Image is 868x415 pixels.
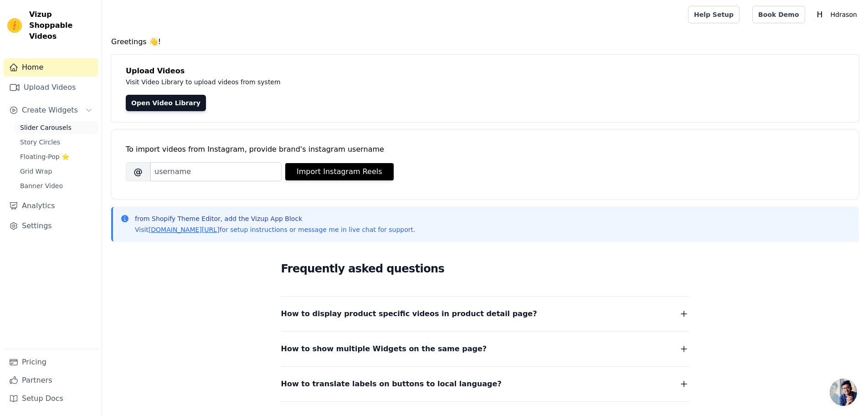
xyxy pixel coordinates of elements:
p: from Shopify Theme Editor, add the Vizup App Block [135,214,415,223]
h4: Greetings 👋! [111,36,859,47]
a: Grid Wrap [15,165,98,178]
a: Help Setup [688,6,740,23]
div: To import videos from Instagram, provide brand's instagram username [126,144,844,155]
a: Slider Carousels [15,121,98,134]
img: Vizup [7,18,22,33]
p: Hdrason [827,6,861,23]
span: Vizup Shoppable Videos [29,9,94,42]
a: Partners [4,371,98,389]
button: How to show multiple Widgets on the same page? [281,343,689,355]
span: Slider Carousels [20,123,72,132]
a: Floating-Pop ⭐ [15,150,98,163]
span: How to translate labels on buttons to local language? [281,378,502,390]
input: username [150,162,282,181]
a: Banner Video [15,179,98,192]
a: Story Circles [15,136,98,149]
text: H [817,10,822,19]
a: Setup Docs [4,389,98,408]
span: Grid Wrap [20,167,52,176]
a: Book Demo [752,6,805,23]
a: [DOMAIN_NAME][URL] [149,226,220,233]
span: Floating-Pop ⭐ [20,152,69,161]
button: H Hdrason [812,6,861,23]
span: Banner Video [20,181,63,190]
h4: Upload Videos [126,66,844,77]
a: Settings [4,217,98,235]
a: Home [4,58,98,77]
a: 开放式聊天 [830,379,857,406]
a: Pricing [4,353,98,371]
a: Upload Videos [4,78,98,97]
span: Create Widgets [22,105,78,116]
span: How to display product specific videos in product detail page? [281,307,537,320]
h2: Frequently asked questions [281,260,689,278]
button: How to translate labels on buttons to local language? [281,378,689,390]
button: How to display product specific videos in product detail page? [281,307,689,320]
span: How to show multiple Widgets on the same page? [281,343,487,355]
a: Open Video Library [126,95,206,111]
button: Import Instagram Reels [285,163,394,180]
span: Story Circles [20,138,60,147]
p: Visit Video Library to upload videos from system [126,77,534,87]
button: Create Widgets [4,101,98,119]
a: Analytics [4,197,98,215]
p: Visit for setup instructions or message me in live chat for support. [135,225,415,234]
span: @ [126,162,150,181]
